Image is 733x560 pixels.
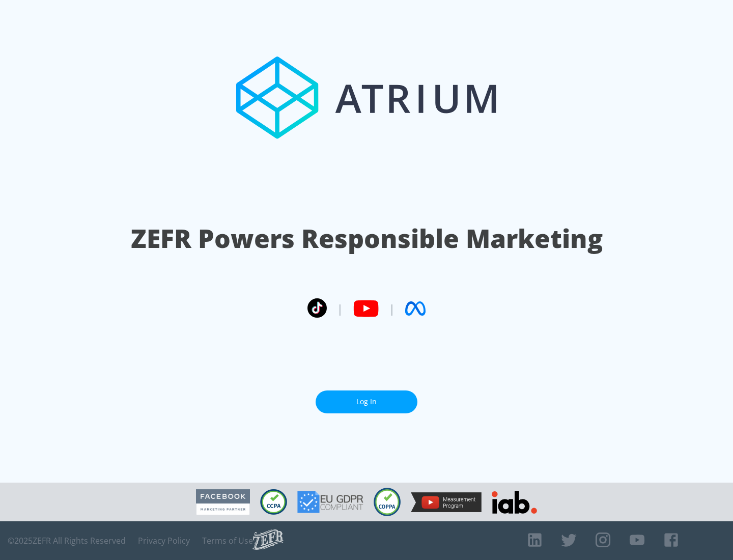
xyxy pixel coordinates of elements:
img: CCPA Compliant [260,489,287,515]
img: IAB [492,491,537,514]
img: Facebook Marketing Partner [196,489,250,515]
h1: ZEFR Powers Responsible Marketing [131,221,603,256]
img: GDPR Compliant [297,491,363,513]
a: Terms of Use [202,536,253,546]
a: Privacy Policy [138,536,190,546]
a: Log In [316,390,417,413]
span: | [337,301,343,316]
span: © 2025 ZEFR All Rights Reserved [8,536,126,546]
img: COPPA Compliant [374,488,401,516]
img: YouTube Measurement Program [411,492,482,512]
span: | [389,301,395,316]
